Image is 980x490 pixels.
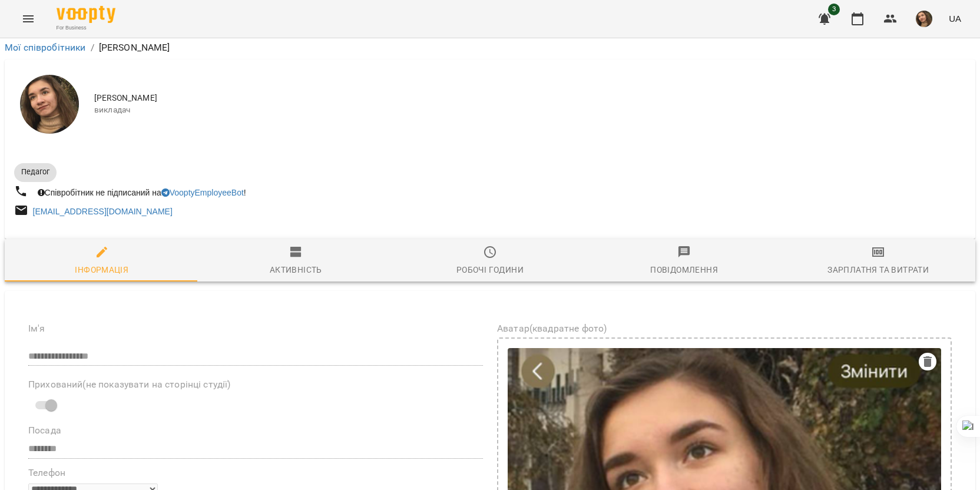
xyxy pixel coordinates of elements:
span: викладач [94,104,966,116]
p: [PERSON_NAME] [99,41,170,55]
button: Menu [14,5,42,33]
button: UA [944,8,966,29]
label: Аватар(квадратне фото) [497,324,952,333]
div: Зарплатня та Витрати [827,263,929,277]
span: UA [949,12,961,25]
img: Анастасія Іванова [20,75,79,134]
label: Телефон [28,468,483,478]
a: Мої співробітники [5,42,86,53]
div: Інформація [75,263,128,277]
div: Повідомлення [650,263,718,277]
span: [PERSON_NAME] [94,92,966,104]
div: Робочі години [456,263,524,277]
a: [EMAIL_ADDRESS][DOMAIN_NAME] [33,207,173,216]
li: / [91,41,94,55]
a: VooptyEmployeeBot [161,188,244,197]
img: e02786069a979debee2ecc2f3beb162c.jpeg [916,11,932,27]
span: For Business [57,24,115,32]
div: Активність [270,263,322,277]
label: Прихований(не показувати на сторінці студії) [28,380,483,389]
span: 3 [828,4,840,15]
span: Педагог [14,167,57,177]
div: Співробітник не підписаний на ! [35,184,249,201]
label: Ім'я [28,324,483,333]
img: Voopty Logo [57,6,115,23]
nav: breadcrumb [5,41,975,55]
label: Посада [28,426,483,435]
